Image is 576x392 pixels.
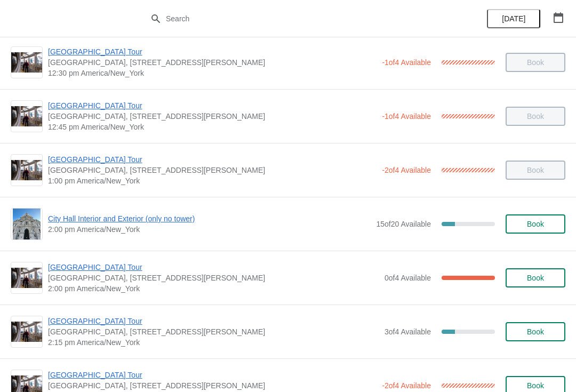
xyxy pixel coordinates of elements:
span: [GEOGRAPHIC_DATA], [STREET_ADDRESS][PERSON_NAME] [48,57,377,68]
span: 2:00 pm America/New_York [48,224,371,235]
span: Book [527,274,544,282]
span: -1 of 4 Available [382,58,431,67]
span: [DATE] [502,14,525,23]
img: City Hall Tower Tour | City Hall Visitor Center, 1400 John F Kennedy Boulevard Suite 121, Philade... [11,322,42,342]
span: 12:30 pm America/New_York [48,68,377,78]
span: 2:15 pm America/New_York [48,337,379,348]
span: 3 of 4 Available [385,327,431,336]
span: [GEOGRAPHIC_DATA] Tour [48,100,377,111]
button: Book [506,322,565,341]
span: [GEOGRAPHIC_DATA] Tour [48,370,377,380]
button: [DATE] [487,9,540,28]
input: Search [165,9,432,28]
span: [GEOGRAPHIC_DATA] Tour [48,154,377,165]
img: City Hall Tower Tour | City Hall Visitor Center, 1400 John F Kennedy Boulevard Suite 121, Philade... [11,160,42,181]
span: [GEOGRAPHIC_DATA] Tour [48,316,379,326]
span: Book [527,220,544,228]
button: Book [506,214,565,234]
button: Book [506,268,565,287]
span: [GEOGRAPHIC_DATA], [STREET_ADDRESS][PERSON_NAME] [48,165,377,175]
span: [GEOGRAPHIC_DATA], [STREET_ADDRESS][PERSON_NAME] [48,380,377,391]
span: -2 of 4 Available [382,166,431,174]
span: 2:00 pm America/New_York [48,283,379,294]
span: [GEOGRAPHIC_DATA], [STREET_ADDRESS][PERSON_NAME] [48,111,377,122]
span: 15 of 20 Available [376,220,431,228]
span: -2 of 4 Available [382,381,431,390]
span: Book [527,381,544,390]
span: City Hall Interior and Exterior (only no tower) [48,213,371,224]
span: [GEOGRAPHIC_DATA], [STREET_ADDRESS][PERSON_NAME] [48,273,379,283]
img: City Hall Tower Tour | City Hall Visitor Center, 1400 John F Kennedy Boulevard Suite 121, Philade... [11,106,42,127]
span: [GEOGRAPHIC_DATA] Tour [48,262,379,273]
img: City Hall Interior and Exterior (only no tower) | | 2:00 pm America/New_York [13,209,41,239]
img: City Hall Tower Tour | City Hall Visitor Center, 1400 John F Kennedy Boulevard Suite 121, Philade... [11,52,42,73]
span: -1 of 4 Available [382,112,431,121]
span: [GEOGRAPHIC_DATA], [STREET_ADDRESS][PERSON_NAME] [48,326,379,337]
img: City Hall Tower Tour | City Hall Visitor Center, 1400 John F Kennedy Boulevard Suite 121, Philade... [11,268,42,289]
span: Book [527,327,544,336]
span: 1:00 pm America/New_York [48,175,377,186]
span: 0 of 4 Available [385,274,431,282]
span: 12:45 pm America/New_York [48,122,377,132]
span: [GEOGRAPHIC_DATA] Tour [48,46,377,57]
